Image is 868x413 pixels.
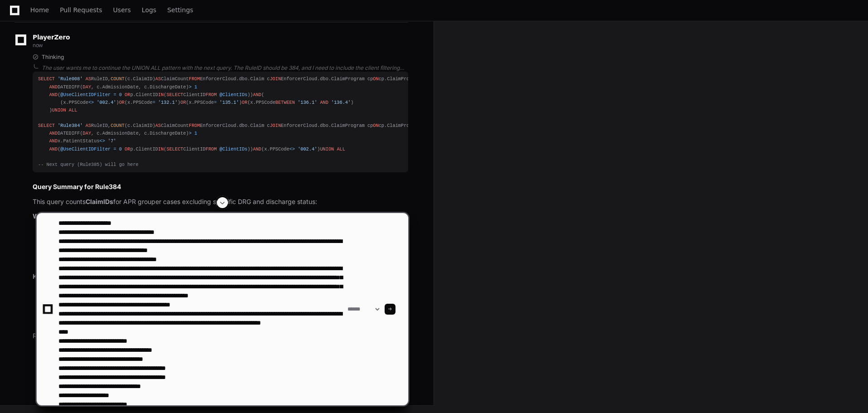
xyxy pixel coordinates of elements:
[167,92,183,97] span: SELECT
[38,162,139,167] span: -- Next query (Rule385) will go here
[49,92,58,97] span: AND
[158,92,164,97] span: IN
[220,92,248,97] span: @ClientIDs
[125,146,130,152] span: OR
[86,123,91,128] span: AS
[373,76,378,82] span: ON
[119,92,122,97] span: 0
[38,76,55,82] span: SELECT
[298,100,317,105] span: '136.1'
[113,92,116,97] span: =
[49,131,58,136] span: AND
[58,123,82,128] span: 'Rule384'
[155,123,161,128] span: AS
[49,138,58,144] span: AND
[206,146,217,152] span: FROM
[320,100,328,105] span: AND
[100,138,105,144] span: <>
[242,100,247,105] span: OR
[142,7,156,13] span: Logs
[33,42,43,49] span: now
[42,64,408,72] div: The user wants me to continue the UNION ALL pattern with the next query. The RuleID should be 384...
[194,84,197,90] span: 1
[60,92,111,97] span: @UseClientIDFilter
[220,146,248,152] span: @ClientIDs
[49,146,58,152] span: AND
[270,123,281,128] span: JOIN
[206,92,217,97] span: FROM
[331,100,351,105] span: '136.4'
[60,146,111,152] span: @UseClientIDFilter
[167,7,193,13] span: Settings
[119,100,125,105] span: OR
[111,76,125,82] span: COUNT
[60,7,102,13] span: Pull Requests
[119,146,122,152] span: 0
[180,100,186,105] span: OR
[113,146,116,152] span: =
[158,146,164,152] span: IN
[189,76,200,82] span: FROM
[33,197,408,207] p: This query counts for APR grouper cases excluding specific DRG and discharge status:
[38,123,55,128] span: SELECT
[253,146,261,152] span: AND
[214,100,217,105] span: =
[58,76,82,82] span: 'Rule008'
[111,123,125,128] span: COUNT
[125,92,130,97] span: OR
[167,146,183,152] span: SELECT
[158,100,178,105] span: '132.1'
[298,146,317,152] span: '002.4'
[96,100,116,105] span: '002.4'
[33,34,70,40] span: PlayerZero
[38,75,403,169] div: RuleID, (c.ClaimID) ClaimCount EnforcerCloud.dbo.Claim c EnforcerCloud.dbo.ClaimProgram cp cp.Cla...
[189,131,192,136] span: >
[83,131,91,136] span: DAY
[113,7,131,13] span: Users
[189,123,200,128] span: FROM
[86,76,91,82] span: AS
[42,53,64,61] span: Thinking
[33,182,408,191] h2: Query Summary for Rule384
[69,107,77,113] span: ALL
[194,131,197,136] span: 1
[189,84,192,90] span: >
[155,76,161,82] span: AS
[108,138,116,144] span: '7'
[253,92,261,97] span: AND
[220,100,239,105] span: '135.1'
[373,123,378,128] span: ON
[337,146,345,152] span: ALL
[270,76,281,82] span: JOIN
[83,84,91,90] span: DAY
[289,146,295,152] span: <>
[49,84,58,90] span: AND
[153,100,155,105] span: =
[30,7,49,13] span: Home
[88,100,94,105] span: <>
[275,100,295,105] span: BETWEEN
[52,107,66,113] span: UNION
[320,146,334,152] span: UNION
